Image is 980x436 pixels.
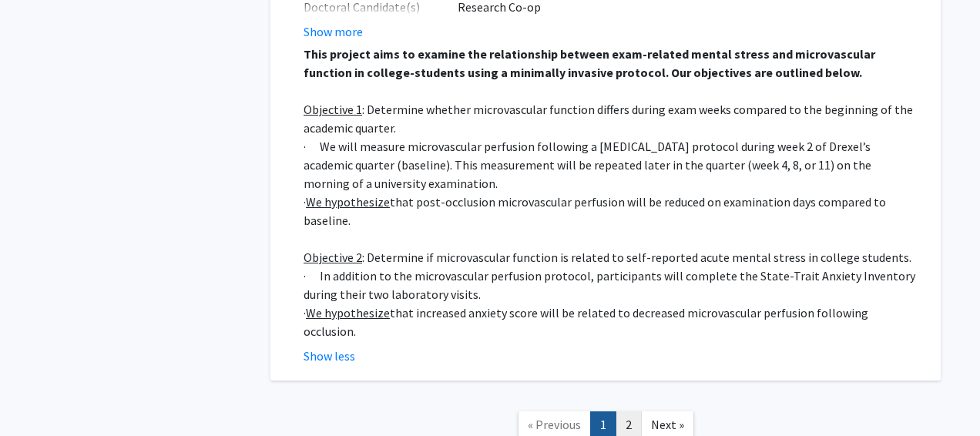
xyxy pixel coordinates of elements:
iframe: Chat [12,367,65,424]
span: « Previous [528,417,581,432]
span: Next » [651,417,684,432]
u: Objective 2 [304,250,362,265]
u: We hypothesize [306,305,390,320]
p: · that increased anxiety score will be related to decreased microvascular perfusion following occ... [304,304,919,340]
u: We hypothesize [306,194,390,210]
p: · We will measure microvascular perfusion following a [MEDICAL_DATA] protocol during week 2 of Dr... [304,137,919,193]
p: · that post-occlusion microvascular perfusion will be reduced on examination days compared to bas... [304,193,919,230]
p: · In addition to the microvascular perfusion protocol, participants will complete the State-Trait... [304,267,919,304]
button: Show less [304,347,355,365]
p: : Determine if microvascular function is related to self-reported acute mental stress in college ... [304,248,919,267]
button: Show more [304,22,363,41]
strong: This project aims to examine the relationship between exam-related mental stress and microvascula... [304,46,875,80]
p: : Determine whether microvascular function differs during exam weeks compared to the beginning of... [304,100,919,137]
u: Objective 1 [304,102,362,117]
